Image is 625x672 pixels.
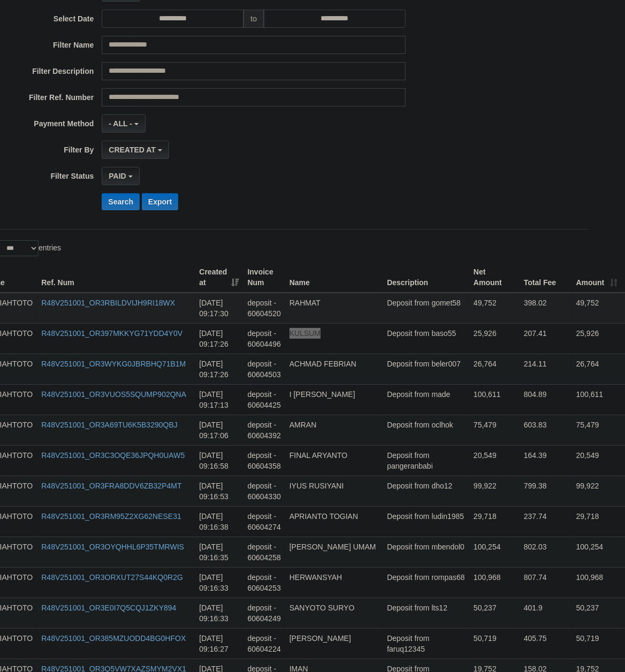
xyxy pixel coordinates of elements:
[37,262,195,293] th: Ref. Num
[243,537,285,567] td: deposit - 60604258
[41,634,186,643] a: R48V251001_OR385MZUODD4BG0HFOX
[109,119,132,128] span: - ALL -
[520,354,572,384] td: 214.11
[285,476,383,506] td: IYUS RUSIYANI
[383,293,469,324] td: Deposit from gomet58
[41,390,186,399] a: R48V251001_OR3VUOS5SQUMP902QNA
[243,323,285,354] td: deposit - 60604496
[243,384,285,415] td: deposit - 60604425
[469,262,520,293] th: Net Amount
[520,293,572,324] td: 398.02
[572,476,622,506] td: 99,922
[383,628,469,659] td: Deposit from faruq12345
[572,384,622,415] td: 100,611
[243,293,285,324] td: deposit - 60604520
[520,598,572,628] td: 401.9
[572,506,622,537] td: 29,718
[41,299,175,307] a: R48V251001_OR3RBILDVIJH9RI18WX
[285,445,383,476] td: FINAL ARYANTO
[469,537,520,567] td: 100,254
[572,628,622,659] td: 50,719
[142,193,178,210] button: Export
[572,415,622,445] td: 75,479
[285,628,383,659] td: [PERSON_NAME]
[195,384,243,415] td: [DATE] 09:17:13
[243,476,285,506] td: deposit - 60604330
[383,506,469,537] td: Deposit from ludin1985
[572,567,622,598] td: 100,968
[102,141,169,159] button: CREATED AT
[243,445,285,476] td: deposit - 60604358
[41,451,185,460] a: R48V251001_OR3C3OQE36JPQH0UAW5
[195,354,243,384] td: [DATE] 09:17:26
[285,567,383,598] td: HERWANSYAH
[520,567,572,598] td: 807.74
[195,415,243,445] td: [DATE] 09:17:06
[520,445,572,476] td: 164.39
[285,323,383,354] td: KULSUM
[285,293,383,324] td: RAHMAT
[469,598,520,628] td: 50,237
[102,114,145,133] button: - ALL -
[469,506,520,537] td: 29,718
[469,445,520,476] td: 20,549
[285,415,383,445] td: AMRAN
[243,567,285,598] td: deposit - 60604253
[285,537,383,567] td: [PERSON_NAME] UMAM
[383,323,469,354] td: Deposit from baso55
[195,445,243,476] td: [DATE] 09:16:58
[520,323,572,354] td: 207.41
[520,262,572,293] th: Total Fee
[383,445,469,476] td: Deposit from pangeranbabi
[285,354,383,384] td: ACHMAD FEBRIAN
[469,354,520,384] td: 26,764
[469,567,520,598] td: 100,968
[195,506,243,537] td: [DATE] 09:16:38
[285,384,383,415] td: I [PERSON_NAME]
[285,598,383,628] td: SANYOTO SURYO
[383,476,469,506] td: Deposit from dho12
[243,598,285,628] td: deposit - 60604249
[520,537,572,567] td: 802.03
[243,262,285,293] th: Invoice Num
[572,354,622,384] td: 26,764
[469,384,520,415] td: 100,611
[469,293,520,324] td: 49,752
[195,567,243,598] td: [DATE] 09:16:33
[285,262,383,293] th: Name
[102,193,140,210] button: Search
[195,293,243,324] td: [DATE] 09:17:30
[520,476,572,506] td: 799.38
[469,476,520,506] td: 99,922
[469,415,520,445] td: 75,479
[383,262,469,293] th: Description
[285,506,383,537] td: APRIANTO TOGIAN
[41,512,181,521] a: R48V251001_OR3RM95Z2XG62NESE31
[243,506,285,537] td: deposit - 60604274
[41,360,186,368] a: R48V251001_OR3WYKG0JBRBHQ71B1M
[109,146,156,154] span: CREATED AT
[243,415,285,445] td: deposit - 60604392
[41,604,176,612] a: R48V251001_OR3E0I7Q5CQJ1ZKY894
[383,598,469,628] td: Deposit from lts12
[41,329,182,338] a: R48V251001_OR397MKKYG71YDD4Y0V
[243,10,264,28] span: to
[520,628,572,659] td: 405.75
[41,543,184,551] a: R48V251001_OR3OYQHHL6P35TMRWIS
[109,172,126,180] span: PAID
[41,421,178,429] a: R48V251001_OR3A69TU6K5B3290QBJ
[41,573,183,582] a: R48V251001_OR3ORXUT27S44KQ0R2G
[383,567,469,598] td: Deposit from rompas68
[572,323,622,354] td: 25,926
[243,354,285,384] td: deposit - 60604503
[572,537,622,567] td: 100,254
[195,628,243,659] td: [DATE] 09:16:27
[195,262,243,293] th: Created at: activate to sort column ascending
[195,476,243,506] td: [DATE] 09:16:53
[469,323,520,354] td: 25,926
[383,354,469,384] td: Deposit from beler007
[383,415,469,445] td: Deposit from oclhok
[572,262,622,293] th: Amount: activate to sort column ascending
[520,384,572,415] td: 804.89
[383,537,469,567] td: Deposit from mbendol0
